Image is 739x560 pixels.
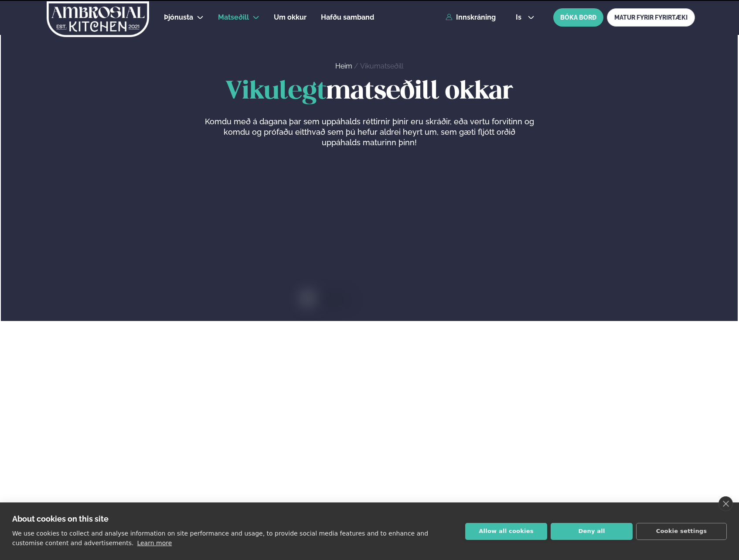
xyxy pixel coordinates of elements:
[12,514,109,523] strong: About cookies on this site
[636,523,727,540] button: Cookie settings
[360,62,403,70] a: Vikumatseðill
[218,12,249,23] a: Matseðill
[321,12,374,23] a: Hafðu samband
[607,8,695,27] a: MATUR FYRIR FYRIRTÆKI
[44,78,695,106] h1: matseðill okkar
[164,12,193,23] a: Þjónusta
[274,13,306,21] span: Um okkur
[218,13,249,21] span: Matseðill
[354,62,360,70] span: /
[446,14,496,21] a: Innskráning
[137,540,172,546] a: Learn more
[164,13,193,21] span: Þjónusta
[465,523,547,540] button: Allow all cookies
[321,13,374,21] span: Hafðu samband
[551,523,633,540] button: Deny all
[204,116,534,148] p: Komdu með á dagana þar sem uppáhalds réttirnir þínir eru skráðir, eða vertu forvitinn og komdu og...
[719,496,733,511] a: close
[12,530,428,546] p: We use cookies to collect and analyse information on site performance and usage, to provide socia...
[516,14,524,21] span: is
[335,62,352,70] a: Heim
[274,12,306,23] a: Um okkur
[509,14,541,21] button: is
[225,80,326,104] span: Vikulegt
[46,1,150,37] img: logo
[553,8,603,27] button: BÓKA BORÐ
